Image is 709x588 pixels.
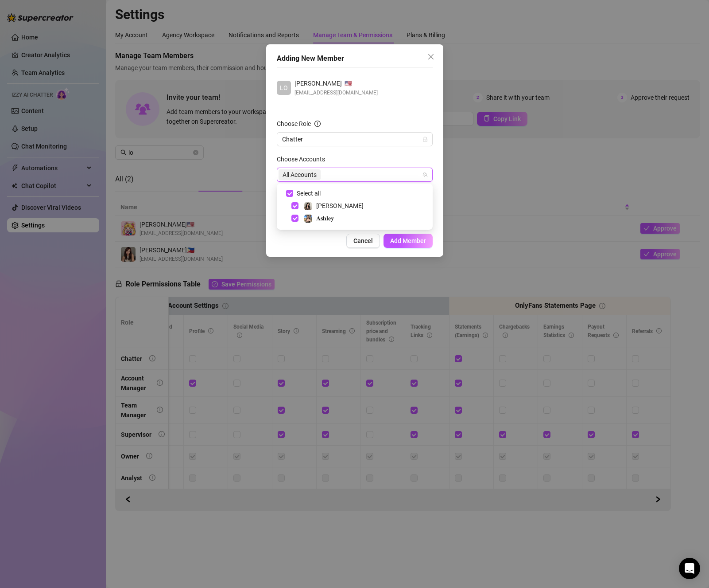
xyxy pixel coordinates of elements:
[283,170,317,180] span: All Accounts
[316,202,364,209] span: [PERSON_NAME]
[422,172,428,177] span: team
[314,121,321,127] span: info-circle
[679,558,700,579] div: Open Intercom Messenger
[353,237,373,244] span: Cancel
[282,133,427,146] span: Chatter
[277,154,331,164] label: Choose Accounts
[304,202,312,210] img: Ashley
[384,234,433,248] button: Add Member
[316,215,334,222] span: 𝐀𝐬𝐡𝐥𝐞𝐲
[294,78,378,88] div: 🇺🇸
[424,50,438,64] button: Close
[390,237,426,244] span: Add Member
[346,234,380,248] button: Cancel
[277,53,433,64] div: Adding New Member
[277,119,311,129] div: Choose Role
[280,83,288,93] span: LO
[427,53,434,60] span: close
[422,137,428,142] span: lock
[424,53,438,60] span: Close
[291,215,298,222] span: Select tree node
[294,78,342,88] span: [PERSON_NAME]
[279,169,321,180] span: All Accounts
[293,188,324,198] span: Select all
[291,202,298,209] span: Select tree node
[304,215,312,223] img: 𝐀𝐬𝐡𝐥𝐞𝐲
[294,88,378,97] span: [EMAIL_ADDRESS][DOMAIN_NAME]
